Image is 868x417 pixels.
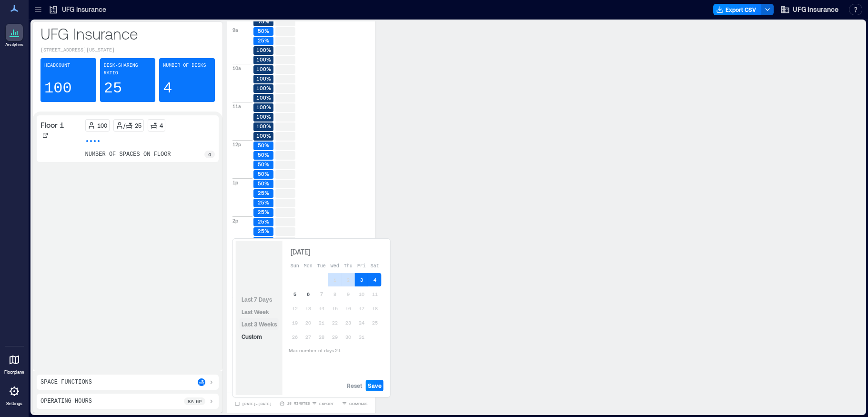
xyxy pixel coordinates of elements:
[208,151,211,158] p: 4
[242,296,272,303] span: Last 7 Days
[232,141,241,148] p: 12p
[256,66,271,72] text: 100%
[240,331,264,342] button: Custom
[258,190,269,196] text: 25%
[1,348,27,378] a: Floorplans
[302,259,315,272] th: Monday
[368,302,382,315] button: 18
[258,199,269,205] text: 25%
[368,287,382,301] button: 11
[40,397,92,405] p: Operating Hours
[232,102,241,110] p: 11a
[256,56,271,62] text: 100%
[256,94,271,101] text: 100%
[163,62,206,70] p: Number of Desks
[331,264,339,269] span: Wed
[342,273,355,286] button: 2
[302,287,315,301] button: 6
[315,316,328,329] button: 21
[319,401,334,407] span: EXPORT
[328,302,342,315] button: 15
[302,330,315,344] button: 27
[188,397,202,405] p: 8a - 6p
[123,122,125,129] p: /
[355,287,368,301] button: 10
[4,369,24,375] p: Floorplans
[328,316,342,329] button: 22
[2,21,26,51] a: Analytics
[342,287,355,301] button: 9
[258,18,269,24] text: 75%
[242,333,262,340] span: Custom
[240,318,279,330] button: Last 3 Weeks
[135,122,141,129] p: 25
[258,28,269,34] text: 50%
[357,264,366,269] span: Fri
[340,399,370,408] button: COMPARE
[310,399,336,408] button: EXPORT
[256,47,271,53] text: 100%
[342,330,355,344] button: 30
[240,306,271,317] button: Last Week
[258,180,269,186] text: 50%
[347,382,362,389] span: Reset
[777,2,841,17] button: UFG Insurance
[163,79,172,98] p: 4
[258,37,269,43] text: 25%
[368,259,382,272] th: Saturday
[344,264,353,269] span: Thu
[302,302,315,315] button: 13
[368,316,382,329] button: 25
[232,399,273,408] button: [DATE]-[DATE]
[713,4,762,15] button: Export CSV
[232,179,238,186] p: 1p
[315,330,328,344] button: 28
[371,264,379,269] span: Sat
[232,26,238,34] p: 9a
[328,259,342,272] th: Wednesday
[349,401,368,407] span: COMPARE
[258,209,269,215] text: 25%
[342,259,355,272] th: Thursday
[317,264,326,269] span: Tue
[258,228,269,234] text: 25%
[304,264,313,269] span: Mon
[328,273,342,286] button: 1
[288,259,302,272] th: Sunday
[287,401,310,407] p: 15 minutes
[258,218,269,224] text: 25%
[44,79,72,98] p: 100
[288,330,302,344] button: 26
[288,246,313,258] div: [DATE]
[232,217,238,224] p: 2p
[366,380,384,391] button: Save
[355,316,368,329] button: 24
[3,380,26,409] a: Settings
[242,402,272,406] span: [DATE] - [DATE]
[6,401,22,407] p: Settings
[258,171,269,177] text: 50%
[256,132,271,139] text: 100%
[256,85,271,91] text: 100%
[242,308,269,315] span: Last Week
[256,75,271,81] text: 100%
[315,302,328,315] button: 14
[355,273,368,286] button: 3
[288,287,302,301] button: 5
[85,151,171,158] p: number of spaces on floor
[258,237,269,244] text: 25%
[104,79,122,98] p: 25
[242,321,277,327] span: Last 3 Weeks
[355,259,368,272] th: Friday
[288,302,302,315] button: 12
[258,152,269,158] text: 50%
[40,24,215,43] p: UFG Insurance
[793,5,838,14] span: UFG Insurance
[315,287,328,301] button: 7
[5,42,23,48] p: Analytics
[328,287,342,301] button: 8
[315,259,328,272] th: Tuesday
[256,123,271,129] text: 100%
[40,47,215,54] p: [STREET_ADDRESS][US_STATE]
[62,5,106,14] p: UFG Insurance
